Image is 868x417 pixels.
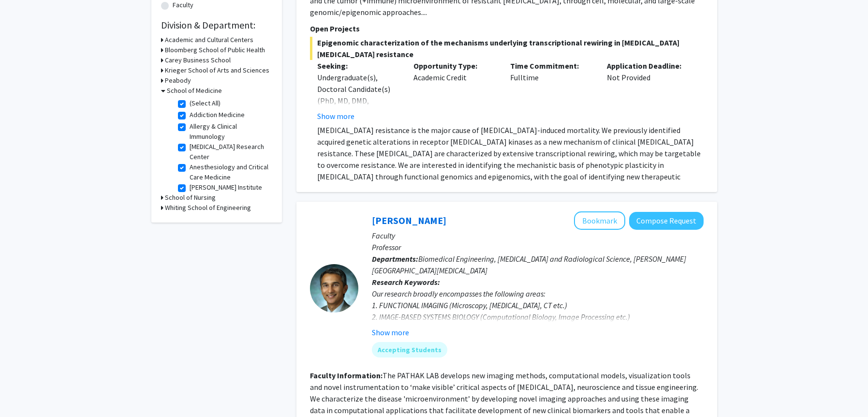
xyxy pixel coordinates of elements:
[317,72,399,176] div: Undergraduate(s), Doctoral Candidate(s) (PhD, MD, DMD, PharmD, etc.), Postdoctoral Researcher(s) ...
[165,75,191,86] h3: Peabody
[503,60,600,122] div: Fulltime
[413,60,496,72] p: Opportunity Type:
[600,60,696,122] div: Not Provided
[372,288,704,346] div: Our research broadly encompasses the following areas: 1. FUNCTIONAL IMAGING (Microscopy, [MEDICAL...
[629,212,704,230] button: Compose Request to Arvind Pathak
[165,193,216,203] h3: School of Nursing
[372,214,446,226] a: [PERSON_NAME]
[372,342,447,357] mat-chip: Accepting Students
[7,373,41,410] iframe: Chat
[372,230,704,241] p: Faculty
[317,124,704,194] p: [MEDICAL_DATA] resistance is the major cause of [MEDICAL_DATA]-induced mortality. We previously i...
[190,162,270,182] label: Anesthesiology and Critical Care Medicine
[607,60,689,72] p: Application Deadline:
[317,60,399,72] p: Seeking:
[310,23,704,34] p: Open Projects
[165,65,269,75] h3: Krieger School of Arts and Sciences
[165,203,251,213] h3: Whiting School of Engineering
[310,371,383,380] b: Faculty Information:
[190,98,221,108] label: (Select All)
[190,110,245,120] label: Addiction Medicine
[161,19,272,31] h2: Division & Department:
[167,86,222,96] h3: School of Medicine
[190,121,270,142] label: Allergy & Clinical Immunology
[372,327,409,338] button: Show more
[165,55,231,65] h3: Carey Business School
[372,254,418,264] b: Departments:
[165,45,265,55] h3: Bloomberg School of Public Health
[372,254,686,275] span: Biomedical Engineering, [MEDICAL_DATA] and Radiological Science, [PERSON_NAME][GEOGRAPHIC_DATA][M...
[310,37,704,60] span: Epigenomic characterization of the mechanisms underlying transcriptional rewiring in [MEDICAL_DAT...
[317,110,354,122] button: Show more
[190,182,270,213] label: [PERSON_NAME] Institute for Patient Safety and Quality
[510,60,592,72] p: Time Commitment:
[372,277,440,287] b: Research Keywords:
[406,60,503,122] div: Academic Credit
[372,241,704,253] p: Professor
[574,211,625,230] button: Add Arvind Pathak to Bookmarks
[190,142,270,162] label: [MEDICAL_DATA] Research Center
[165,35,253,45] h3: Academic and Cultural Centers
